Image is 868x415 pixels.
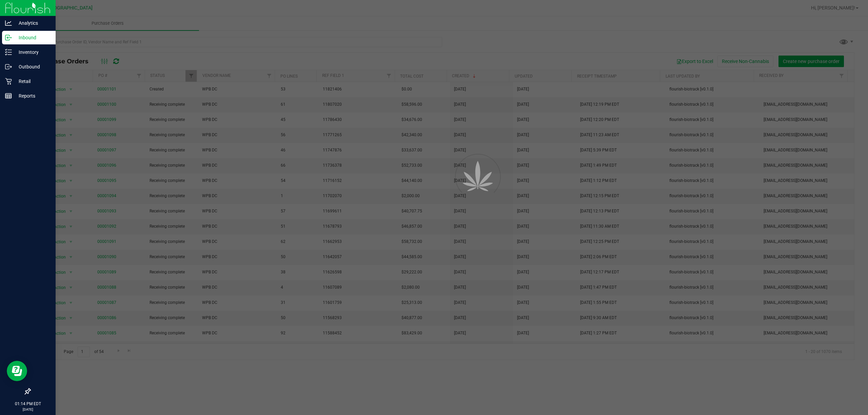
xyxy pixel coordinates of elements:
[5,34,12,41] inline-svg: Inbound
[12,77,53,85] p: Retail
[5,78,12,85] inline-svg: Retail
[5,49,12,56] inline-svg: Inventory
[12,34,53,42] p: Inbound
[5,63,12,70] inline-svg: Outbound
[12,48,53,56] p: Inventory
[12,92,53,100] p: Reports
[5,92,12,99] inline-svg: Reports
[3,407,53,412] p: [DATE]
[7,361,27,381] iframe: Resource center
[12,19,53,27] p: Analytics
[12,63,53,71] p: Outbound
[3,401,53,407] p: 01:14 PM EDT
[5,20,12,26] inline-svg: Analytics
